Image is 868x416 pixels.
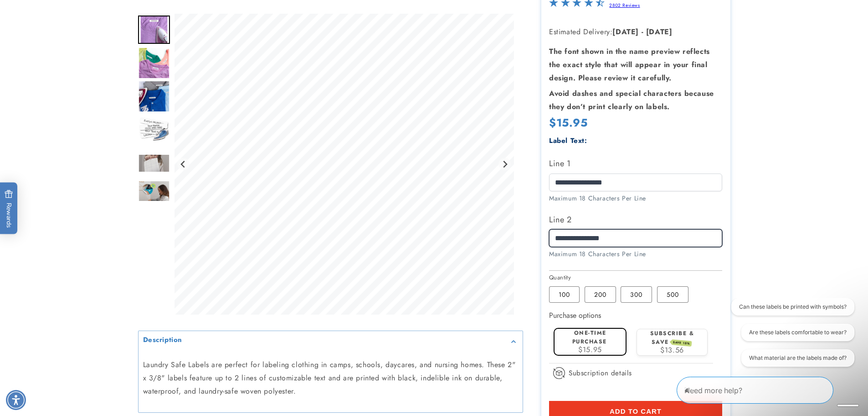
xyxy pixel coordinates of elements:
span: SAVE 15% [671,339,692,347]
strong: [DATE] [612,26,639,37]
label: Label Text: [549,136,587,146]
button: Go to last slide [177,158,190,170]
span: $15.95 [549,115,588,131]
img: Iron on name labels ironed to shirt collar [138,80,170,112]
summary: Description [139,331,523,351]
span: Add to cart [610,407,662,416]
strong: [DATE] [646,26,673,37]
img: Iron on name label being ironed to shirt [138,16,170,44]
div: Maximum 18 Characters Per Line [549,194,722,203]
div: Maximum 18 Characters Per Line [549,249,722,259]
legend: Quantity [549,273,572,282]
p: Estimated Delivery: [549,26,722,39]
iframe: Gorgias live chat conversation starters [719,298,859,375]
div: Go to slide 1 [138,14,170,46]
div: Go to slide 3 [138,80,170,112]
div: Accessibility Menu [6,390,26,410]
span: Subscription details [569,368,632,379]
a: 2802 Reviews - open in a new tab [609,2,640,9]
span: $13.56 [660,345,684,355]
label: Subscribe & save [650,329,694,346]
label: 500 [657,286,688,303]
label: 200 [585,286,616,303]
label: Line 2 [549,212,722,227]
div: Go to slide 2 [138,47,170,79]
label: Line 1 [549,156,722,171]
img: null [138,153,170,172]
strong: The font shown in the name preview reflects the exact style that will appear in your final design... [549,46,710,83]
label: 300 [621,286,652,303]
div: Go to slide 4 [138,114,170,146]
label: One-time purchase [572,329,607,346]
span: Rewards [5,190,13,227]
img: Iron on name tags ironed to a t-shirt [138,47,170,79]
span: 4.5-star overall rating [549,0,605,11]
div: Go to slide 6 [138,180,170,212]
span: $15.95 [578,344,602,355]
label: 100 [549,286,580,303]
img: Iron-on name labels with an iron [138,114,170,146]
img: Iron-On Labels - Label Land [138,180,170,212]
strong: Avoid dashes and special characters because they don’t print clearly on labels. [549,88,714,112]
div: Go to slide 5 [138,147,170,179]
p: Laundry Safe Labels are perfect for labeling clothing in camps, schools, daycares, and nursing ho... [143,358,518,398]
h2: Description [143,335,183,344]
label: Purchase options [549,310,601,321]
strong: - [642,26,644,37]
iframe: Gorgias Floating Chat [677,373,859,407]
button: Next slide [498,158,511,170]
